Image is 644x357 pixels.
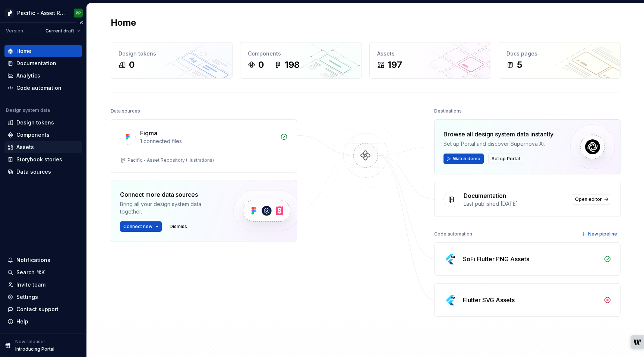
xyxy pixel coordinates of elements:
[16,119,54,126] div: Design tokens
[572,194,611,205] a: Open editor
[4,45,82,57] a: Home
[388,59,402,71] div: 197
[111,106,140,116] div: Data sources
[15,339,45,345] p: New release!
[4,279,82,291] a: Invite team
[453,156,480,162] span: Watch demo
[463,255,529,263] div: SoFi Flutter PNG Assets
[140,138,276,145] div: 1 connected files
[127,157,214,163] div: Pacific - Asset Repository (Illustrations)
[434,106,462,116] div: Destinations
[16,281,45,288] div: Invite team
[120,200,221,215] div: Bring all your design system data together.
[76,10,81,16] div: PP
[463,296,515,304] div: Flutter SVG Assets
[369,42,491,79] a: Assets197
[15,346,54,352] p: Introducing Portal
[129,59,135,71] div: 0
[517,59,522,71] div: 5
[258,59,264,71] div: 0
[17,9,65,17] div: Pacific - Asset Repository (Illustrations)
[16,256,50,264] div: Notifications
[506,50,613,57] div: Docs pages
[16,156,62,163] div: Storybook stories
[120,190,221,199] div: Connect more data sources
[123,224,152,230] span: Connect new
[4,70,82,82] a: Analytics
[4,82,82,94] a: Code automation
[4,316,82,328] button: Help
[16,269,45,276] div: Search ⌘K
[111,17,136,29] h2: Home
[499,42,621,79] a: Docs pages5
[492,156,520,162] span: Set up Portal
[16,293,38,301] div: Settings
[16,72,40,79] div: Analytics
[111,119,297,173] a: Figma1 connected filesPacific - Asset Repository (Illustrations)
[579,229,621,239] button: New pipeline
[120,221,162,232] button: Connect new
[111,42,233,79] a: Design tokens0
[4,166,82,178] a: Data sources
[16,47,31,55] div: Home
[16,60,56,67] div: Documentation
[16,306,59,313] div: Contact support
[76,18,86,28] button: Collapse sidebar
[4,254,82,266] button: Notifications
[16,168,51,176] div: Data sources
[588,231,617,237] span: New pipeline
[434,229,472,239] div: Code automation
[4,291,82,303] a: Settings
[119,50,225,57] div: Design tokens
[488,154,523,164] button: Set up Portal
[4,57,82,69] a: Documentation
[16,131,50,139] div: Components
[16,318,28,325] div: Help
[464,191,506,200] div: Documentation
[166,221,190,232] button: Dismiss
[4,129,82,141] a: Components
[443,130,553,139] div: Browse all design system data instantly
[443,154,484,164] button: Watch demo
[45,28,74,34] span: Current draft
[377,50,483,57] div: Assets
[16,143,34,151] div: Assets
[170,224,187,230] span: Dismiss
[4,154,82,165] a: Storybook stories
[443,140,553,148] div: Set up Portal and discover Supernova AI.
[6,107,50,113] div: Design system data
[240,42,362,79] a: Components0198
[4,266,82,278] button: Search ⌘K
[42,26,83,36] button: Current draft
[4,117,82,129] a: Design tokens
[16,84,61,92] div: Code automation
[464,200,567,208] div: Last published [DATE]
[140,129,157,138] div: Figma
[248,50,354,57] div: Components
[285,59,300,71] div: 198
[575,196,602,202] span: Open editor
[6,28,23,34] div: Version
[5,9,14,18] img: 8d0dbd7b-a897-4c39-8ca0-62fbda938e11.png
[4,141,82,153] a: Assets
[4,303,82,315] button: Contact support
[1,5,85,21] button: Pacific - Asset Repository (Illustrations)PP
